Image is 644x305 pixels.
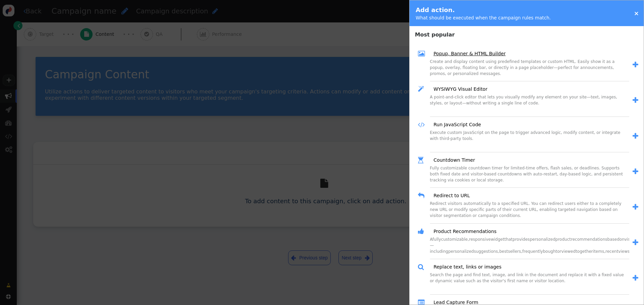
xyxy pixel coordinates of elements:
span: responsive [469,237,491,242]
span:  [418,227,429,236]
span: A [430,237,433,242]
a: Run JavaScript Code [429,121,481,128]
a: Countdown Timer [429,157,475,164]
span:  [418,155,429,165]
span:  [418,120,429,130]
div: A point-and-click editor that lets you visually modify any element on your site—text, images, sty... [430,94,629,117]
a:  [629,131,639,142]
span: personalized [448,249,474,254]
div: Search the page and find text, image, and link in the document and replace it with a fixed value ... [430,272,629,295]
span: provides [513,237,530,242]
span: fully [432,237,441,242]
span: viewed [561,249,576,254]
a:  [629,202,639,213]
span: based [607,237,620,242]
a:  [629,237,639,248]
div: Fully customizable countdown timer for limited-time offers, flash sales, or deadlines. Supports b... [430,165,629,188]
span:  [633,275,638,282]
a:  [629,95,639,106]
span: together [576,249,593,254]
span: customizable, [441,237,469,242]
span:  [633,97,638,104]
span:  [418,262,429,272]
span:  [633,239,638,246]
div: What should be executed when the campaign rules match. [416,14,551,21]
span: best [499,249,508,254]
span: product [555,237,571,242]
span: suggestions, [474,249,499,254]
span: personalized [530,237,555,242]
span:  [418,84,429,94]
a: WYSIWYG Visual Editor [429,86,487,93]
span: on [620,237,625,242]
span: that [504,237,513,242]
span:  [418,191,429,201]
span: sellers, [508,249,522,254]
a: × [634,10,639,17]
a:  [629,273,639,284]
div: Execute custom JavaScript on the page to trigger advanced logic, modify content, or integrate wit... [430,130,629,152]
a: Replace text, links or images [429,263,501,271]
div: Create and display content using predefined templates or custom HTML. Easily show it as a popup, ... [430,59,629,81]
span: recommendations [571,237,607,242]
a: Redirect to URL [429,192,470,199]
a: Product Recommendations [429,228,496,235]
a:  [629,166,639,177]
span:  [633,204,638,211]
span: visitor [625,237,637,242]
span: bought [543,249,557,254]
span:  [633,168,638,175]
span: frequently [522,249,543,254]
div: Redirect visitors automatically to a specified URL. You can redirect users either to a completely... [430,201,629,223]
span: widget [491,237,504,242]
h4: Most popular [410,28,644,39]
span:  [633,133,638,140]
span:  [418,49,429,59]
span: items, [593,249,605,254]
a: Popup, Banner & HTML Builder [429,50,505,57]
span:  [633,61,638,68]
a:  [629,60,639,70]
span: or [557,249,561,254]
